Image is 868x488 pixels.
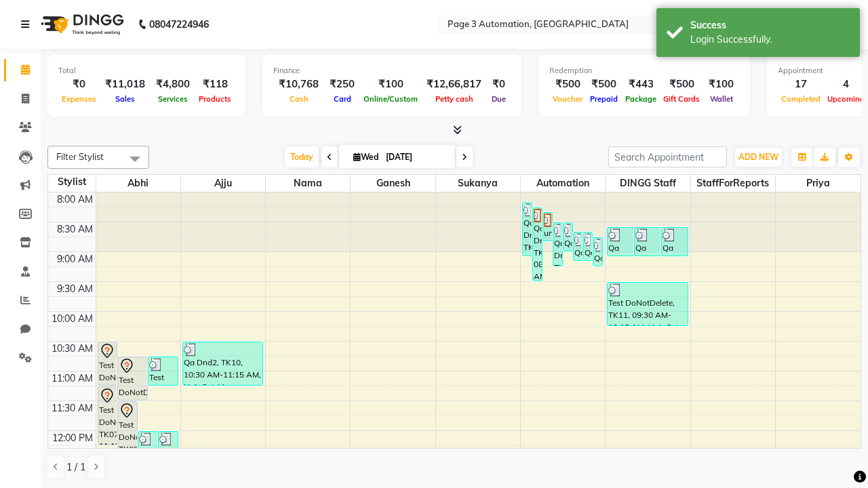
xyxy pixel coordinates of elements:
span: Prepaid [587,94,621,104]
span: Completed [778,94,824,104]
div: Qa Dnd2, TK18, 08:30 AM-09:00 AM, Hair cut Below 12 years (Boy) [564,223,572,251]
div: Test DoNotDelete, TK14, 12:00 PM-12:45 PM, Hair Cut-Men [159,432,178,474]
span: Upcoming [824,94,868,104]
span: Sukanya [436,175,520,192]
span: Petty cash [432,94,477,104]
div: Qa Dnd2, TK20, 08:35 AM-09:05 AM, Hair Cut By Expert-Men [635,228,660,256]
img: logo [35,5,127,43]
div: Total [58,65,235,77]
span: Ganesh [351,175,435,192]
div: 8:30 AM [54,222,96,237]
span: Sales [112,94,138,104]
div: Login Successfully. [690,33,850,47]
div: ₹0 [58,77,100,92]
span: Gift Cards [660,94,703,104]
div: Qa Dnd2, TK23, 08:40 AM-09:10 AM, Hair Cut By Expert-Men [574,232,583,260]
div: ₹10,768 [273,77,324,92]
div: ₹4,800 [151,77,195,92]
div: Qa Dnd2, TK26, 08:30 AM-09:15 AM, Hair Cut-Men [553,223,562,266]
div: 10:30 AM [49,342,96,356]
span: Ajju [181,175,265,192]
div: 17 [778,77,824,92]
div: ₹100 [360,77,421,92]
div: Finance [273,65,511,77]
span: Automation [521,175,605,192]
span: Services [155,94,191,104]
div: Test DoNotDelete, TK08, 10:45 AM-11:30 AM, Hair Cut-Men [118,357,147,400]
span: 1 / 1 [66,460,85,474]
span: Package [622,94,660,104]
span: Abhi [96,175,180,192]
span: Online/Custom [360,94,421,104]
div: ₹500 [586,77,622,92]
div: 11:00 AM [49,371,96,386]
div: ₹0 [487,77,511,92]
span: Products [195,94,235,104]
button: ADD NEW [735,148,782,167]
span: StaffForReports [691,175,775,192]
span: Due [488,94,509,104]
span: ADD NEW [738,152,778,162]
div: Qa Dnd2, TK22, 08:10 AM-09:05 AM, Special Hair Wash- Men [523,203,532,256]
div: ₹250 [324,77,360,92]
div: ₹12,66,817 [421,77,487,92]
div: Test DoNotDelete, TK11, 09:30 AM-10:15 AM, Hair Cut-Men [608,283,687,325]
div: Stylist [48,175,96,189]
span: Priya [776,175,861,192]
div: 8:00 AM [54,192,96,207]
div: Qa Dnd2, TK24, 08:40 AM-09:10 AM, Hair Cut By Expert-Men [584,232,593,260]
input: Search Appointment [608,146,727,167]
div: ₹500 [549,77,586,92]
div: 9:00 AM [54,252,96,266]
span: Cash [286,94,312,104]
input: 2025-09-03 [382,147,450,167]
span: Wallet [707,94,736,104]
div: Qa Dnd2, TK10, 10:30 AM-11:15 AM, Hair Cut-Men [183,342,262,385]
div: Qa Dnd2, TK17, 08:15 AM-09:30 AM, Hair Cut By Expert-Men,Hair Cut-Men [533,208,542,281]
div: Qa Dnd2, TK25, 08:45 AM-09:15 AM, Hair Cut By Expert-Men [593,238,602,266]
div: ₹500 [660,77,703,92]
div: Test DoNotDelete, TK12, 10:45 AM-11:15 AM, Hair Cut By Expert-Men [149,357,178,385]
div: Qa Dnd2, TK21, 08:35 AM-09:05 AM, Hair cut Below 12 years (Boy) [662,228,688,256]
span: Wed [350,152,382,162]
span: Filter Stylist [56,151,104,162]
div: undefined, TK16, 08:20 AM-08:50 AM, Hair cut Below 12 years (Boy) [543,213,552,241]
div: ₹443 [622,77,660,92]
span: Nama [266,175,350,192]
div: Test DoNotDelete, TK07, 11:15 AM-12:15 PM, Hair Cut-Women [98,387,117,445]
div: ₹11,018 [100,77,151,92]
div: 10:00 AM [49,312,96,326]
span: DINGG Staff [606,175,690,192]
div: Test DoNotDelete, TK09, 11:30 AM-12:30 PM, Hair Cut-Women [118,402,137,460]
span: Today [285,146,319,167]
div: Redemption [549,65,739,77]
div: 11:30 AM [49,401,96,415]
div: 4 [824,77,868,92]
div: Qa Dnd2, TK19, 08:35 AM-09:05 AM, Hair Cut By Expert-Men [608,228,633,256]
div: ₹118 [195,77,235,92]
div: ₹100 [703,77,739,92]
div: 12:00 PM [50,431,96,445]
b: 08047224946 [149,5,209,43]
div: Success [690,18,850,33]
span: Expenses [58,94,100,104]
span: Voucher [549,94,586,104]
span: Card [330,94,355,104]
div: 9:30 AM [54,282,96,296]
div: Test DoNotDelete, TK06, 10:30 AM-11:15 AM, Hair Cut-Men [98,342,117,385]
